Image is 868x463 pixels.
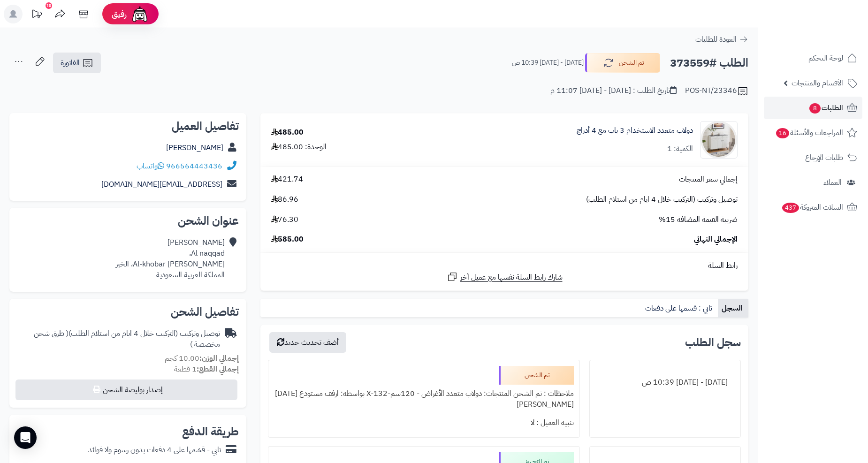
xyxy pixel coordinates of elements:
a: الطلبات8 [764,97,862,119]
button: إصدار بوليصة الشحن [15,380,237,400]
small: [DATE] - [DATE] 10:39 ص [512,58,584,68]
div: تاريخ الطلب : [DATE] - [DATE] 11:07 م [550,85,677,96]
span: 76.30 [271,214,298,225]
span: 8 [809,103,821,114]
a: العملاء [764,171,862,194]
span: 421.74 [271,174,303,185]
a: لوحة التحكم [764,47,862,69]
span: الطلبات [808,101,843,114]
span: السلات المتروكة [781,201,843,214]
span: شارك رابط السلة نفسها مع عميل آخر [460,272,563,283]
span: العملاء [823,176,842,189]
button: تم الشحن [585,53,660,73]
a: [PERSON_NAME] [166,142,223,153]
span: ضريبة القيمة المضافة 15% [659,214,738,225]
img: logo-2.png [804,16,859,36]
a: المراجعات والأسئلة16 [764,121,862,144]
a: تابي : قسمها على دفعات [641,299,718,318]
h2: طريقة الدفع [182,426,239,437]
a: [EMAIL_ADDRESS][DOMAIN_NAME] [101,179,222,190]
a: العودة للطلبات [695,34,748,45]
a: 966564443436 [166,160,222,172]
span: المراجعات والأسئلة [775,126,843,139]
span: الفاتورة [61,57,80,68]
span: 437 [782,202,799,213]
small: 10.00 كجم [165,353,239,364]
div: POS-NT/23346 [685,85,748,97]
strong: إجمالي الوزن: [199,353,239,364]
span: الإجمالي النهائي [694,234,738,245]
a: تحديثات المنصة [25,5,48,26]
span: توصيل وتركيب (التركيب خلال 4 ايام من استلام الطلب) [586,194,738,205]
span: إجمالي سعر المنتجات [679,174,738,185]
div: 10 [46,2,52,9]
span: ( طرق شحن مخصصة ) [34,328,220,350]
a: الفاتورة [53,53,101,73]
span: الأقسام والمنتجات [792,76,843,90]
div: تنبيه العميل : لا [274,414,574,432]
a: السلات المتروكة437 [764,196,862,219]
div: ملاحظات : تم الشحن المنتجات: دولاب متعدد الأغراض - 120سم-X-132 بواسطة: ارفف مستودع [DATE][PERSON_... [274,385,574,414]
button: أضف تحديث جديد [269,332,346,353]
div: تم الشحن [499,366,574,385]
span: طلبات الإرجاع [805,151,843,164]
span: 16 [776,128,790,138]
div: [PERSON_NAME] Al naqqad، Al-khobar [PERSON_NAME]، الخبر المملكة العربية السعودية [116,237,225,280]
div: 485.00 [271,127,304,138]
a: دولاب متعدد الاستخدام 3 باب مع 4 أدراج [577,125,693,136]
strong: إجمالي القطع: [197,364,239,375]
img: ai-face.png [130,5,149,23]
div: الوحدة: 485.00 [271,142,327,152]
span: العودة للطلبات [695,34,737,45]
div: Open Intercom Messenger [14,426,37,449]
div: توصيل وتركيب (التركيب خلال 4 ايام من استلام الطلب) [17,328,220,350]
h2: تفاصيل الشحن [17,306,239,318]
div: الكمية: 1 [667,144,693,154]
span: رفيق [112,8,127,20]
small: 1 قطعة [174,364,239,375]
a: طلبات الإرجاع [764,146,862,169]
span: 585.00 [271,234,304,245]
a: السجل [718,299,748,318]
h2: عنوان الشحن [17,215,239,227]
h2: تفاصيل العميل [17,121,239,132]
span: 86.96 [271,194,298,205]
a: شارك رابط السلة نفسها مع عميل آخر [447,271,563,283]
div: [DATE] - [DATE] 10:39 ص [595,373,735,392]
div: رابط السلة [264,260,745,271]
h3: سجل الطلب [685,337,741,348]
div: تابي - قسّمها على 4 دفعات بدون رسوم ولا فوائد [88,445,221,455]
span: لوحة التحكم [808,52,843,65]
h2: الطلب #373559 [670,53,748,73]
a: واتساب [137,160,164,172]
img: 1752662040-110113010065-90x90.jpg [700,121,737,159]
